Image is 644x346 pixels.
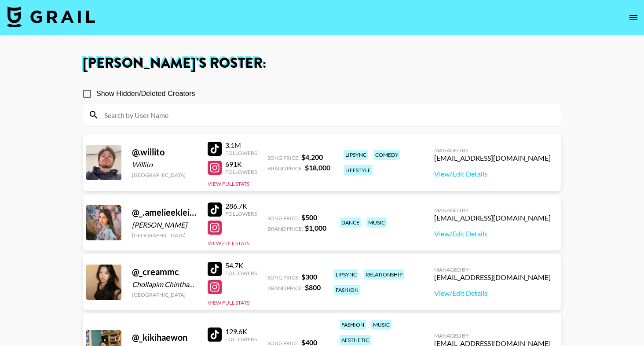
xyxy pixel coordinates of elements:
[340,217,361,228] div: dance
[225,270,257,276] div: Followers
[208,240,249,247] button: View Full Stats
[225,141,257,150] div: 3.1M
[132,280,197,289] div: Chollapim Chinthammit
[434,229,551,238] a: View/Edit Details
[434,213,551,222] div: [EMAIL_ADDRESS][DOMAIN_NAME]
[434,332,551,339] div: Managed By
[434,147,551,154] div: Managed By
[334,269,359,280] div: lipsync
[96,88,195,99] span: Show Hidden/Deleted Creators
[132,266,197,277] div: @ _creammc
[305,224,326,232] strong: $ 1,000
[267,225,303,232] span: Brand Price:
[267,274,300,281] span: Song Price:
[344,150,368,160] div: lipsync
[225,202,257,210] div: 286.7K
[434,207,551,213] div: Managed By
[132,332,197,343] div: @ _kikihaewon
[225,210,257,217] div: Followers
[340,335,371,345] div: aesthetic
[132,147,197,158] div: @ .willito
[99,108,556,122] input: Search by User Name
[301,272,317,281] strong: $ 300
[625,9,642,26] button: open drawer
[7,6,95,27] img: Grail Talent
[225,169,257,175] div: Followers
[225,327,257,336] div: 129.6K
[305,163,330,172] strong: $ 18,000
[373,150,400,160] div: comedy
[267,285,303,291] span: Brand Price:
[225,160,257,169] div: 691K
[132,172,197,178] div: [GEOGRAPHIC_DATA]
[225,150,257,156] div: Followers
[132,221,197,229] div: [PERSON_NAME]
[344,165,373,175] div: lifestyle
[267,215,300,221] span: Song Price:
[208,299,249,306] button: View Full Stats
[371,320,392,330] div: music
[366,217,387,228] div: music
[267,165,303,172] span: Brand Price:
[225,261,257,270] div: 54.7K
[364,269,404,280] div: relationship
[132,291,197,298] div: [GEOGRAPHIC_DATA]
[434,273,551,282] div: [EMAIL_ADDRESS][DOMAIN_NAME]
[334,285,360,295] div: fashion
[208,180,249,187] button: View Full Stats
[83,56,561,70] h1: [PERSON_NAME] 's Roster:
[434,289,551,298] a: View/Edit Details
[434,266,551,273] div: Managed By
[340,320,366,330] div: fashion
[132,232,197,239] div: [GEOGRAPHIC_DATA]
[305,283,321,291] strong: $ 800
[267,155,300,161] span: Song Price:
[434,169,551,178] a: View/Edit Details
[132,160,197,169] div: Willito
[225,336,257,342] div: Followers
[301,153,323,161] strong: $ 4,200
[301,213,317,221] strong: $ 500
[434,154,551,162] div: [EMAIL_ADDRESS][DOMAIN_NAME]
[132,207,197,218] div: @ _.amelieeklein._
